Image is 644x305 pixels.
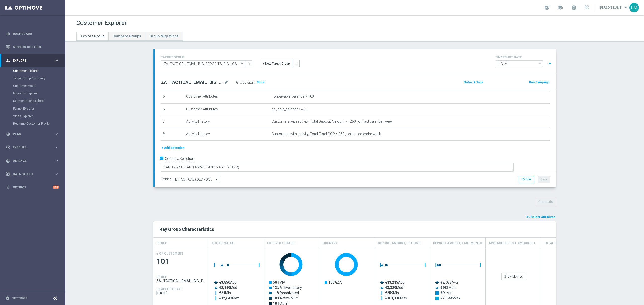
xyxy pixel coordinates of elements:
h4: SNAPSHOT DATE [156,287,182,291]
td: 6 [161,103,184,116]
tspan: 100% [328,280,337,284]
button: Cancel [519,176,534,183]
div: TARGET GROUP arrow_drop_down + New Target Group more_vert SNAPSHOT DATE arrow_drop_down expand_less [161,54,550,69]
div: Execute [6,145,54,150]
div: Segmentation Explorer [13,97,65,105]
tspan: 12% [273,286,280,290]
button: Mission Control [6,45,59,49]
i: playlist_add_check [526,215,530,219]
h4: TARGET GROUP [161,56,252,59]
div: Customer Model [13,82,65,90]
span: Group Migrations [149,34,179,38]
span: Execute [13,146,54,149]
a: [PERSON_NAME]keyboard_arrow_down [599,4,629,11]
text: VIP [273,280,285,284]
div: Explore [6,58,54,63]
h4: Deposit Amount, Lifetime [378,239,420,248]
div: Migration Explorer [13,90,65,97]
i: keyboard_arrow_right [54,132,59,136]
div: +10 [53,186,59,189]
a: Settings [12,297,27,300]
button: + New Target Group [260,60,292,67]
label: Complex Selection [165,156,194,161]
i: lightbulb [6,185,10,190]
div: track_changes Analyze keyboard_arrow_right [6,159,59,163]
div: Visits Explorer [13,112,65,120]
i: gps_fixed [6,132,10,136]
div: Data Studio [6,172,54,176]
span: 2025-10-07 [156,291,206,295]
i: mode_edit [224,79,229,85]
h4: GROUP [156,275,167,279]
tspan: €2,149 [219,286,230,290]
tspan: €259 [385,291,393,295]
td: 7 [161,116,184,128]
text: Avg [440,280,458,284]
i: keyboard_arrow_right [54,58,59,63]
span: ZA_TACTICAL_EMAIL_BIG_DEPOSITS_BIG_LOSERS_LAST_WEEK [156,279,206,283]
i: keyboard_arrow_right [54,172,59,176]
div: LM [629,3,639,12]
span: Explore Group [81,34,104,38]
button: equalizer Dashboard [6,32,59,36]
button: Run Campaign [529,80,550,85]
td: 5 [161,91,184,103]
button: person_search Explore keyboard_arrow_right [6,59,59,63]
h4: Total GGR, Lifetime [544,239,577,248]
text: Reactivated [273,291,299,295]
td: 8 [161,128,184,141]
span: Explore [13,59,54,62]
i: equalizer [6,32,10,36]
span: Customers with activity, Total Total GGR > 250 , on last calendar week [272,132,381,136]
h4: # OF CUSTOMERS [156,252,183,255]
h4: Country [323,239,337,248]
text: Med [385,286,403,290]
a: Mission Control [13,40,59,54]
button: Notes & Tags [463,80,484,85]
a: Customer Model [13,84,52,88]
td: Activity History [184,128,270,141]
tspan: €3,329 [385,286,396,290]
h2: ZA_TACTICAL_EMAIL_BIG_DEPOSITS_BIG_LOSERS_LAST_WEEK [161,79,223,85]
tspan: €101,338 [385,296,400,300]
span: Plan [13,133,54,136]
td: Customer Attributes [184,103,270,116]
span: Compare Groups [113,34,141,38]
button: lightbulb Optibot +10 [6,185,59,189]
h4: GROUP [156,239,167,248]
span: Customers with activity, Total Deposit Amount >= 250 , on last calendar week [272,119,392,124]
div: Show Metrics [501,273,526,280]
label: Folder [161,177,171,181]
i: person_search [6,58,10,63]
text: Active Multi [273,296,298,300]
text: Med [440,286,456,290]
span: school [557,5,563,10]
i: track_changes [6,159,10,163]
button: play_circle_outline Execute keyboard_arrow_right [6,145,59,149]
text: Max [219,296,239,300]
div: Dashboard [6,27,59,40]
tspan: €2,033 [440,280,452,284]
text: Avg [219,280,236,284]
text: Min [440,291,452,295]
tspan: 50% [273,280,280,284]
button: Generate [536,197,556,207]
h2: Key Group Characteristics [159,226,550,232]
a: Migration Explorer [13,91,52,95]
span: Select Attributes [531,215,555,219]
div: gps_fixed Plan keyboard_arrow_right [6,132,59,136]
h1: Customer Explorer [76,19,127,27]
text: Max [385,296,407,300]
text: Min [219,291,231,295]
i: arrow_drop_down [239,61,245,67]
span: Show [257,81,265,84]
h4: SNAPSHOT DATE [496,56,554,59]
button: Save [538,176,550,183]
a: Target Group Discovery [13,76,52,80]
i: keyboard_arrow_right [54,145,59,150]
td: Activity History [184,116,270,128]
